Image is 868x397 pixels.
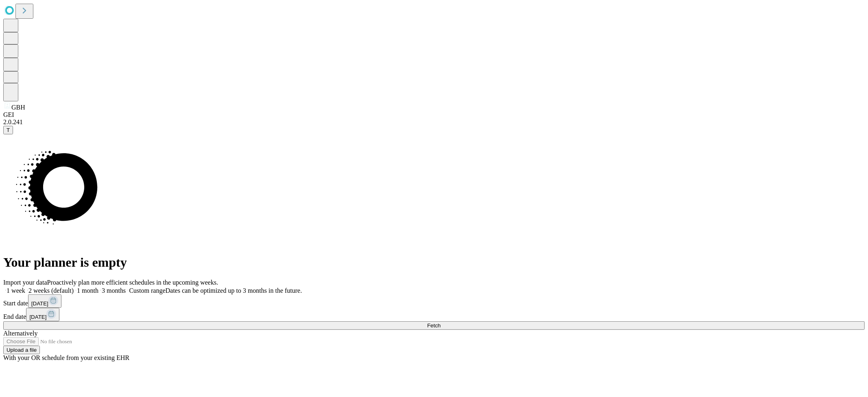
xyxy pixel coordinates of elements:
[3,321,865,330] button: Fetch
[129,287,165,294] span: Custom range
[26,308,59,321] button: [DATE]
[29,314,46,320] span: [DATE]
[7,287,25,294] span: 1 week
[3,354,129,361] span: With your OR schedule from your existing EHR
[11,104,25,111] span: GBH
[427,322,441,329] span: Fetch
[47,279,218,286] span: Proactively plan more efficient schedules in the upcoming weeks.
[3,308,865,321] div: End date
[28,294,61,308] button: [DATE]
[3,111,865,118] div: GEI
[77,287,98,294] span: 1 month
[3,330,37,337] span: Alternatively
[3,126,13,134] button: T
[3,118,865,126] div: 2.0.241
[3,294,865,308] div: Start date
[3,279,47,286] span: Import your data
[31,300,48,307] span: [DATE]
[7,127,10,133] span: T
[102,287,126,294] span: 3 months
[28,287,74,294] span: 2 weeks (default)
[166,287,302,294] span: Dates can be optimized up to 3 months in the future.
[3,255,865,270] h1: Your planner is empty
[3,346,40,354] button: Upload a file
